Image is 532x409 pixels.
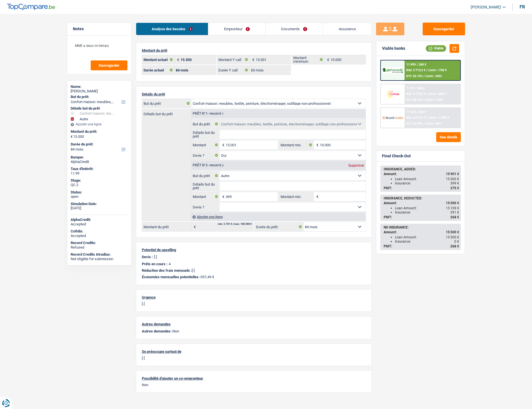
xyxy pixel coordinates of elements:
[323,23,372,35] a: Assurance
[450,186,459,190] span: 275 €
[136,23,208,35] a: Analyse des besoins
[191,222,197,231] span: €
[471,5,501,10] span: [PERSON_NAME]
[384,196,459,200] div: INSURANCE, DEDUCTED:
[142,268,192,273] span: Réduction des frais mensuels :
[71,222,128,227] div: Accepted
[71,190,128,195] div: Status:
[142,48,366,53] p: Montant du prêt
[384,186,459,190] div: PMT:
[406,68,425,72] span: NAI: 2 713,5 €
[406,74,423,78] span: DTI: 52.13%
[217,66,249,75] label: Durée Y call
[142,322,366,326] p: Autres demandes
[208,164,224,167] span: - Priorité 2
[71,183,128,187] div: QC 2
[395,206,459,210] div: Loan Amount:
[142,248,366,252] p: Potentiel de upselling
[191,112,225,116] div: Prêt n°1
[249,55,256,64] span: €
[395,181,459,185] div: Insurance:
[71,129,127,134] label: Montant du prêt:
[446,177,459,181] span: 15 500 €
[71,84,128,89] div: Name:
[423,23,465,35] button: Sauvegarder
[142,268,366,273] p: [-]
[266,23,323,35] a: Documents
[450,244,459,248] span: 268 €
[208,112,224,115] span: - Priorité 1
[169,262,171,266] p: 4
[71,142,127,147] label: Durée du prêt:
[382,46,405,51] div: Viable banks
[450,210,459,214] span: 391 €
[406,63,426,66] div: 11.99% | 268 €
[71,171,128,176] div: 11.99
[142,66,175,75] label: Durée actuel
[426,68,427,72] span: /
[71,229,128,234] div: Cofidis:
[142,329,366,333] p: Non
[450,181,459,185] span: 399 €
[384,215,459,219] div: PMT:
[91,60,127,70] button: Sauvegarder
[220,192,226,201] span: €
[436,132,461,142] button: See details
[324,55,331,64] span: €
[446,172,459,176] span: 15 901 €
[191,130,220,139] label: Détails but du prêt
[425,122,442,125] span: Limit: <65%
[406,98,423,102] span: DTI: 48.16%
[7,4,55,10] img: TopCompare Logo
[71,134,73,139] span: €
[71,241,128,245] div: Record Credits:
[217,55,249,64] label: Montant Y call
[395,240,459,243] div: Insurance:
[142,349,366,354] p: Se préoccupe surtout de
[426,116,427,119] span: /
[142,109,191,116] label: Détails but du prêt
[425,74,442,78] span: Limit: <60%
[218,223,252,225] div: min: 3.701 € / max: 100.000 €
[446,230,459,234] span: 15 500 €
[384,172,459,176] div: Amount:
[314,140,320,149] span: €
[454,240,459,243] span: 0 €
[142,92,366,96] p: Détails du prêt
[425,98,444,102] span: Limit: <100%
[142,255,153,259] p: Devis :
[279,140,314,149] label: Montant min.
[191,213,366,221] div: Ajouter une ligne
[154,255,157,259] p: [-]
[191,192,220,201] label: Montant
[71,202,128,206] div: Simulation Date:
[191,171,220,180] label: But du prêt
[395,235,459,239] div: Loan Amount:
[426,92,427,96] span: /
[71,234,128,238] div: Accepted
[142,295,366,299] p: Urgence
[191,164,225,167] div: Prêt n°2
[71,257,128,261] div: Not eligible for submission
[142,376,366,380] p: Possibilité d'ajouter un co-emprunteur
[191,151,220,160] label: Devis ?
[446,235,459,239] span: 15 500 €
[382,112,403,123] img: Record Credits
[395,177,459,181] div: Loan Amount:
[384,230,459,234] div: Amount:
[406,92,425,96] span: NAI: 3 179,2 €
[446,206,459,210] span: 15 109 €
[71,217,128,222] div: AlphaCredit:
[71,95,127,99] label: But du prêt:
[71,194,128,199] div: open
[279,192,314,201] label: Montant min.
[191,203,220,212] label: Devis ?
[71,178,128,183] div: Stage:
[71,160,128,164] div: AlphaCredit
[347,164,366,167] div: Supprimer
[426,45,446,51] div: Viable
[191,182,220,191] label: Détails but du prêt
[71,122,128,126] div: Ajouter une ligne
[382,154,411,158] div: Final Check-Out
[255,222,303,231] label: Durée du prêt:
